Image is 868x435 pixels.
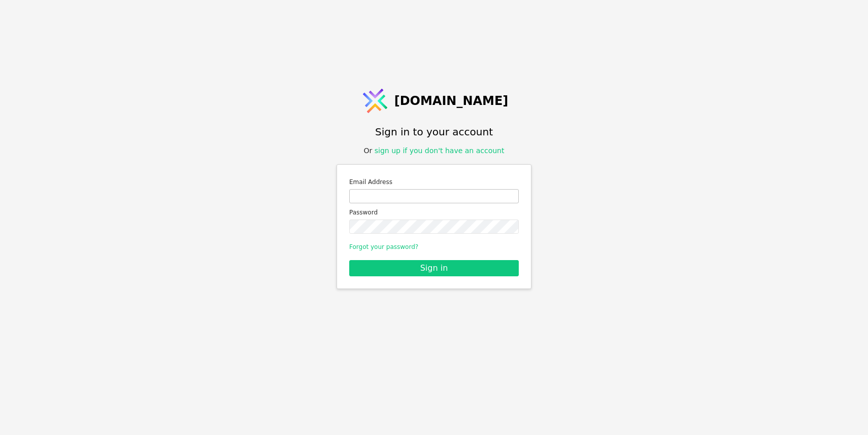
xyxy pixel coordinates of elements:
input: Password [349,220,519,234]
label: Password [349,207,519,217]
div: Or [364,146,505,156]
button: Sign in [349,260,519,276]
span: [DOMAIN_NAME] [394,92,509,110]
label: Email Address [349,177,519,187]
a: sign up if you don't have an account [375,147,505,155]
input: Email address [349,189,519,203]
a: [DOMAIN_NAME] [360,86,509,116]
a: Forgot your password? [349,243,418,250]
h1: Sign in to your account [375,124,493,139]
